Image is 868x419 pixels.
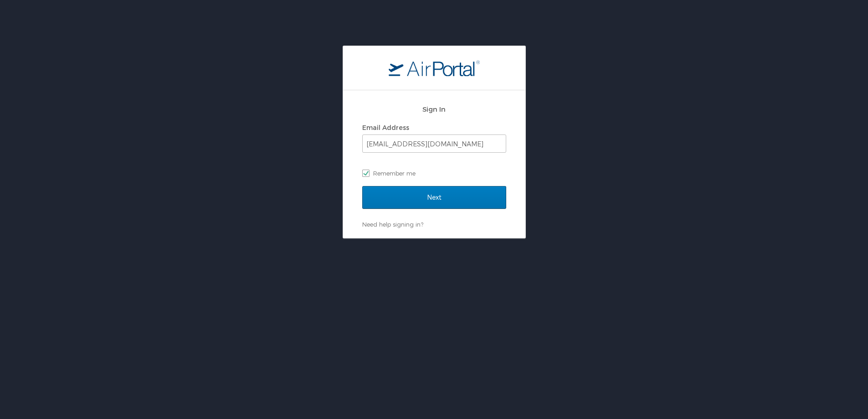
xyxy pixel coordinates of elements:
input: Next [362,186,506,209]
a: Need help signing in? [362,221,423,228]
h2: Sign In [362,104,506,114]
label: Remember me [362,166,506,180]
img: logo [389,60,480,76]
label: Email Address [362,124,409,131]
